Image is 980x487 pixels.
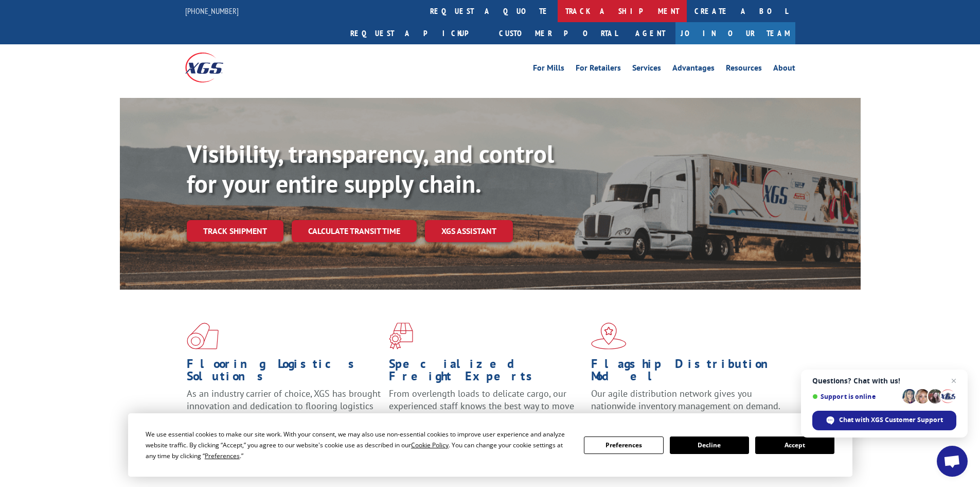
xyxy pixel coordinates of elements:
[584,436,663,454] button: Preferences
[839,415,943,425] span: Chat with XGS Customer Support
[187,220,283,242] a: Track shipment
[591,323,627,349] img: xgs-icon-flagship-distribution-model-red
[948,375,960,387] span: Close chat
[625,22,675,44] a: Agent
[591,358,786,388] h1: Flagship Distribution Model
[185,6,239,16] a: [PHONE_NUMBER]
[389,388,583,433] p: From overlength loads to delicate cargo, our experienced staff knows the best way to move your fr...
[937,446,968,477] div: Open chat
[672,64,715,75] a: Advantages
[389,358,583,388] h1: Specialized Freight Experts
[128,413,852,477] div: Cookie Consent Prompt
[755,436,834,454] button: Accept
[533,64,564,75] a: For Mills
[187,358,381,388] h1: Flooring Logistics Solutions
[205,451,240,460] span: Preferences
[576,64,621,75] a: For Retailers
[389,323,413,349] img: xgs-icon-focused-on-flooring-red
[675,22,795,44] a: Join Our Team
[491,22,625,44] a: Customer Portal
[812,411,956,430] div: Chat with XGS Customer Support
[411,441,449,449] span: Cookie Policy
[773,64,795,75] a: About
[812,377,956,385] span: Questions? Chat with us!
[670,436,749,454] button: Decline
[726,64,762,75] a: Resources
[425,220,513,242] a: XGS ASSISTANT
[343,22,491,44] a: Request a pickup
[187,323,219,349] img: xgs-icon-total-supply-chain-intelligence-red
[187,138,554,199] b: Visibility, transparency, and control for your entire supply chain.
[812,393,899,400] span: Support is online
[146,429,572,461] div: We use essential cookies to make our site work. With your consent, we may also use non-essential ...
[591,388,780,412] span: Our agile distribution network gives you nationwide inventory management on demand.
[292,220,417,242] a: Calculate transit time
[632,64,661,75] a: Services
[187,388,381,424] span: As an industry carrier of choice, XGS has brought innovation and dedication to flooring logistics...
